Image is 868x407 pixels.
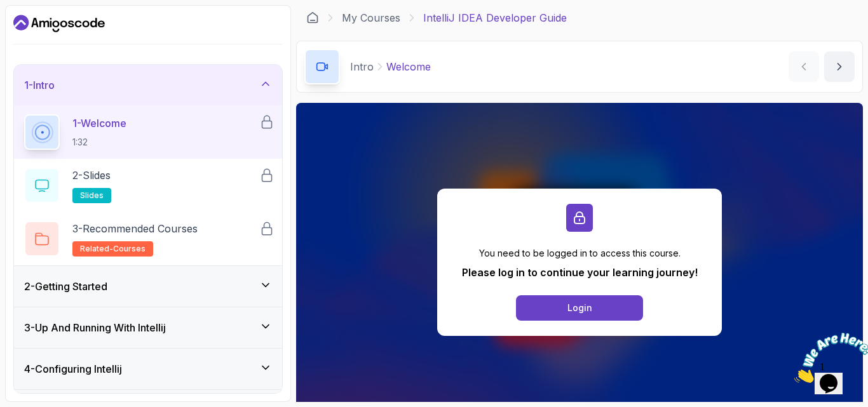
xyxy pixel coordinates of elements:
[824,51,855,82] button: next content
[24,320,166,335] h3: 3 - Up And Running With Intellij
[14,65,282,105] button: 1-Intro
[72,136,126,149] p: 1:32
[24,221,272,257] button: 3-Recommended Coursesrelated-courses
[462,265,698,280] p: Please log in to continue your learning journey!
[386,59,431,74] p: Welcome
[306,11,319,24] a: Dashboard
[14,307,282,348] button: 3-Up And Running With Intellij
[516,295,643,321] button: Login
[13,13,105,34] a: Dashboard
[24,77,55,93] h3: 1 - Intro
[14,266,282,307] button: 2-Getting Started
[567,302,592,314] div: Login
[5,5,10,16] span: 1
[24,114,272,150] button: 1-Welcome1:32
[24,168,272,203] button: 2-Slidesslides
[462,247,698,260] p: You need to be logged in to access this course.
[789,328,868,388] iframe: chat widget
[72,116,126,131] p: 1 - Welcome
[80,244,146,254] span: related-courses
[72,221,198,236] p: 3 - Recommended Courses
[350,59,374,74] p: Intro
[14,349,282,389] button: 4-Configuring Intellij
[72,168,111,183] p: 2 - Slides
[342,10,400,25] a: My Courses
[5,5,84,55] img: Chat attention grabber
[24,361,122,377] h3: 4 - Configuring Intellij
[24,279,107,294] h3: 2 - Getting Started
[80,190,104,201] span: slides
[423,10,567,25] p: IntelliJ IDEA Developer Guide
[789,51,819,82] button: previous content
